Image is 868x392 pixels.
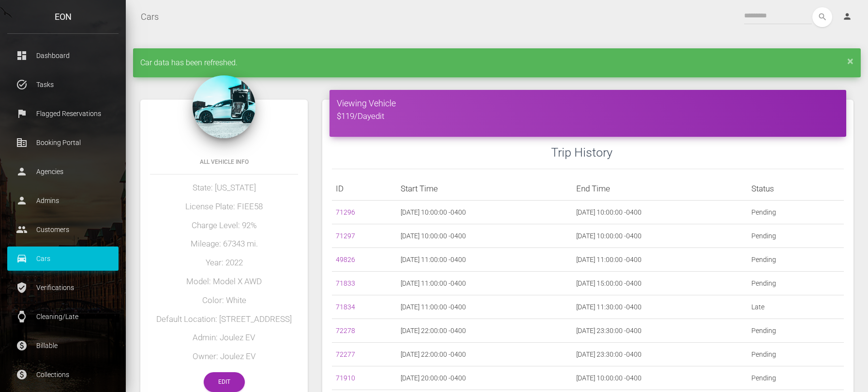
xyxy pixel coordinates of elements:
[15,280,111,295] p: Verifications
[572,248,748,272] td: [DATE] 11:00:00 -0400
[337,111,839,122] h5: $119/Day
[7,189,119,213] a: person Admins
[847,58,853,64] a: ×
[332,177,397,201] th: ID
[15,251,111,266] p: Cars
[150,238,298,250] h5: Mileage: 67343 mi.
[397,272,572,295] td: [DATE] 11:00:00 -0400
[748,248,844,272] td: Pending
[7,73,119,97] a: task_alt Tasks
[150,351,298,363] h5: Owner: Joulez EV
[15,48,111,63] p: Dashboard
[15,309,111,324] p: Cleaning/Late
[7,102,119,126] a: flag Flagged Reservations
[133,48,861,77] div: Car data has been refreshed.
[336,256,355,263] a: 49826
[812,7,832,27] button: search
[572,224,748,248] td: [DATE] 10:00:00 -0400
[150,295,298,306] h5: Color: White
[15,222,111,237] p: Customers
[748,224,844,248] td: Pending
[7,363,119,387] a: paid Collections
[336,279,355,287] a: 71833
[572,201,748,224] td: [DATE] 10:00:00 -0400
[336,374,355,382] a: 71910
[397,343,572,366] td: [DATE] 22:00:00 -0400
[572,343,748,366] td: [DATE] 23:30:00 -0400
[397,177,572,201] th: Start Time
[7,218,119,242] a: people Customers
[336,327,355,334] a: 72278
[150,257,298,269] h5: Year: 2022
[15,164,111,179] p: Agencies
[748,201,844,224] td: Pending
[748,177,844,201] th: Status
[842,12,852,21] i: person
[7,305,119,329] a: watch Cleaning/Late
[397,319,572,343] td: [DATE] 22:00:00 -0400
[371,111,384,121] a: edit
[204,372,245,392] a: Edit
[15,135,111,150] p: Booking Portal
[193,75,255,138] img: 50.jpg
[748,366,844,390] td: Pending
[7,131,119,155] a: corporate_fare Booking Portal
[748,295,844,319] td: Late
[572,319,748,343] td: [DATE] 23:30:00 -0400
[7,276,119,300] a: verified_user Verifications
[7,247,119,271] a: drive_eta Cars
[336,303,355,311] a: 71834
[397,366,572,390] td: [DATE] 20:00:00 -0400
[572,272,748,295] td: [DATE] 15:00:00 -0400
[141,5,159,29] a: Cars
[7,334,119,358] a: paid Billable
[15,367,111,382] p: Collections
[15,77,111,92] p: Tasks
[397,201,572,224] td: [DATE] 10:00:00 -0400
[397,248,572,272] td: [DATE] 11:00:00 -0400
[748,272,844,295] td: Pending
[150,332,298,344] h5: Admin: Joulez EV
[397,224,572,248] td: [DATE] 10:00:00 -0400
[572,366,748,390] td: [DATE] 10:00:00 -0400
[748,343,844,366] td: Pending
[150,220,298,232] h5: Charge Level: 92%
[748,319,844,343] td: Pending
[572,177,748,201] th: End Time
[150,314,298,325] h5: Default Location: [STREET_ADDRESS]
[336,208,355,216] a: 71296
[337,97,839,109] h4: Viewing Vehicle
[150,158,298,166] h6: All Vehicle Info
[336,232,355,240] a: 71297
[150,182,298,194] h5: State: [US_STATE]
[572,295,748,319] td: [DATE] 11:30:00 -0400
[15,338,111,353] p: Billable
[7,44,119,68] a: dashboard Dashboard
[150,201,298,213] h5: License Plate: FIEE58
[150,276,298,288] h5: Model: Model X AWD
[7,160,119,184] a: person Agencies
[551,144,844,161] h3: Trip History
[336,350,355,358] a: 72277
[835,7,861,27] a: person
[397,295,572,319] td: [DATE] 11:00:00 -0400
[15,106,111,121] p: Flagged Reservations
[15,193,111,208] p: Admins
